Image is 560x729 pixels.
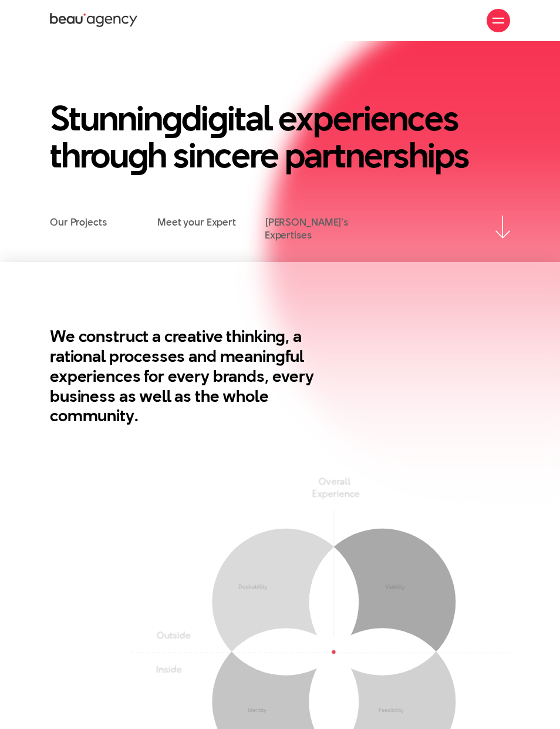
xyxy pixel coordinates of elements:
h2: We construct a creative thinking, a rational processes and meaningful experiences for every brand... [50,327,351,426]
a: Our Projects [50,216,107,229]
tspan: Experience [312,487,360,500]
h1: Stunnin di ital experiences throu h sincere partnerships [50,100,510,174]
a: [PERSON_NAME]'s Expertises [265,216,372,242]
tspan: Outside [157,629,191,643]
en: g [208,94,227,142]
tspan: Overall [318,475,350,489]
en: g [128,131,147,179]
a: Meet your Expert [157,216,236,229]
en: g [162,94,181,142]
tspan: Inside [156,663,182,676]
